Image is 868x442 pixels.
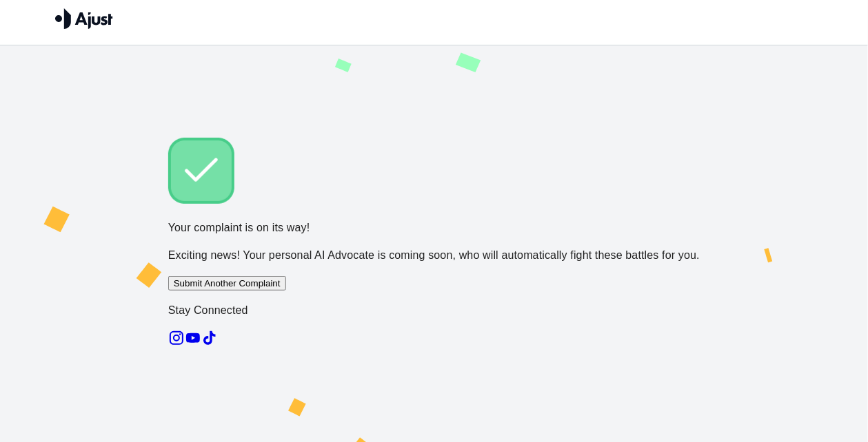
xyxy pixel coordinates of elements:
[168,220,700,236] p: Your complaint is on its way!
[168,302,700,319] p: Stay Connected
[55,8,113,29] img: Ajust
[168,138,234,204] img: Check!
[168,276,286,291] button: Submit Another Complaint
[168,247,700,264] p: Exciting news! Your personal AI Advocate is coming soon, who will automatically fight these battl...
